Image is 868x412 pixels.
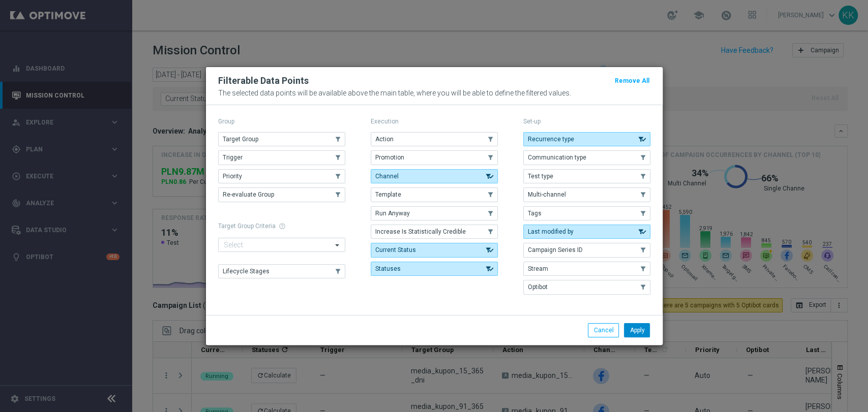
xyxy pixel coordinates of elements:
button: Multi-channel [523,187,650,202]
button: Trigger [218,150,345,165]
button: Tags [523,206,650,220]
button: Communication type [523,150,650,165]
span: Channel [375,173,399,180]
span: Statuses [375,265,401,272]
span: Multi-channel [528,191,566,198]
button: Increase Is Statistically Credible [371,225,498,239]
button: Current Status [371,243,498,257]
span: Priority [223,173,242,180]
p: The selected data points will be available above the main table, where you will be able to define... [218,89,650,97]
span: Optibot [528,283,548,291]
span: Increase Is Statistically Credible [375,228,466,235]
span: Action [375,136,394,143]
span: Tags [528,210,542,217]
h1: Target Group Criteria [218,223,345,230]
span: Test type [528,173,553,180]
span: Last modified by [528,228,574,235]
span: Recurrence type [528,136,574,143]
span: Campaign Series ID [528,246,583,253]
span: Template [375,191,401,198]
span: Run Anyway [375,210,410,217]
span: Trigger [223,154,243,161]
button: Channel [371,169,498,183]
button: Re-evaluate Group [218,187,345,202]
button: Template [371,187,498,202]
button: Action [371,132,498,146]
button: Cancel [588,323,619,337]
h2: Filterable Data Points [218,75,309,87]
button: Priority [218,169,345,183]
span: Current Status [375,246,416,253]
button: Optibot [523,280,650,294]
button: Lifecycle Stages [218,264,345,278]
button: Last modified by [523,225,650,239]
p: Set-up [523,117,650,125]
button: Target Group [218,132,345,146]
p: Group [218,117,345,125]
button: Run Anyway [371,206,498,220]
span: Promotion [375,154,404,161]
button: Stream [523,262,650,276]
span: Re-evaluate Group [223,191,274,198]
span: Communication type [528,154,586,161]
button: Recurrence type [523,132,650,146]
button: Campaign Series ID [523,243,650,257]
span: help_outline [279,223,286,230]
button: Statuses [371,262,498,276]
button: Remove All [614,75,650,86]
button: Test type [523,169,650,183]
span: Stream [528,265,548,272]
button: Promotion [371,150,498,165]
span: Target Group [223,136,258,143]
button: Apply [624,323,650,337]
span: Lifecycle Stages [223,268,270,275]
p: Execution [371,117,498,125]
